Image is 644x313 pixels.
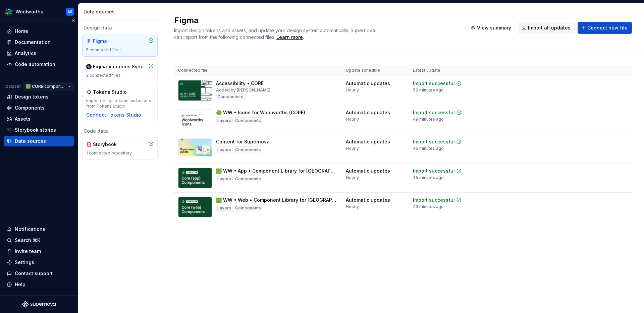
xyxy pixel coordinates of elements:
a: Home [4,26,74,37]
div: Layers [216,117,232,124]
div: Tokens Studio [93,89,127,96]
div: Components [234,146,262,153]
div: Import successful [413,109,455,116]
div: 5 connected files [86,47,154,53]
div: Hourly [346,175,359,180]
div: Hourly [346,146,359,151]
div: 🟩 WW • App • Component Library for [GEOGRAPHIC_DATA] (CORE) [216,168,338,174]
div: Automatic updates [346,197,390,203]
th: Latest update [409,65,479,76]
div: Figma Variables Sync [93,63,143,70]
div: Components [15,105,45,111]
a: Settings [4,257,74,268]
div: Storybook stories [15,127,56,133]
div: 🟩 WW • Web • Component Library for [GEOGRAPHIC_DATA] (CORE) [216,197,338,203]
div: 49 minutes ago [413,117,444,122]
a: Assets [4,114,74,124]
svg: Supernova Logo [22,301,56,308]
button: View summary [467,22,516,34]
a: Analytics [4,48,74,59]
div: Layers [216,146,232,153]
a: Figma5 connected files [82,34,158,57]
a: Tokens StudioImport design tokens and assets from Tokens StudioConnect Tokens Studio [82,85,158,122]
button: Contact support [4,268,74,279]
div: 23 minutes ago [413,204,444,209]
div: Automatic updates [346,109,390,116]
div: Hourly [346,117,359,122]
div: Help [15,281,25,288]
div: Code data [82,128,158,134]
div: Analytics [15,50,36,57]
div: 45 minutes ago [413,175,444,180]
div: Components [234,205,262,211]
a: Code automation [4,59,74,70]
div: 2 connected files [86,73,154,78]
div: Code automation [15,61,55,68]
span: View summary [477,24,511,31]
a: Learn more [276,34,303,41]
button: Import all updates [518,22,575,34]
img: 551ca721-6c59-42a7-accd-e26345b0b9d6.png [5,8,13,16]
div: Figma [93,38,125,45]
a: Components [4,103,74,113]
a: Storybook stories [4,125,74,135]
a: Documentation [4,37,74,48]
div: Assets [15,116,31,122]
span: Import design tokens and assets, and update your design system automatically. Supernova can impor... [174,27,376,40]
div: AS [67,9,72,14]
h2: Figma [174,15,459,26]
button: Collapse sidebar [68,16,78,25]
div: Automatic updates [346,138,390,145]
div: Design data [82,24,158,31]
div: 50 minutes ago [413,87,444,93]
div: Components [234,117,262,124]
div: Automatic updates [346,168,390,174]
div: Import successful [413,197,455,203]
div: Dataset [5,84,21,89]
a: Storybook1 connected repository [82,137,158,160]
div: Documentation [15,39,51,46]
div: Design tokens [15,93,49,100]
button: 🟩 CORE components [23,82,74,91]
div: Woolworths [15,8,43,15]
div: Content for Supernova [216,138,270,145]
div: Import design tokens and assets from Tokens Studio [86,98,154,109]
div: Home [15,28,28,35]
span: . [275,35,304,40]
div: Components [234,176,262,182]
div: Import successful [413,80,455,87]
div: 1 connected repository [86,150,154,156]
div: 42 minutes ago [413,146,444,151]
button: Search ⌘K [4,235,74,246]
div: Layers [216,205,232,211]
span: Import all updates [528,24,571,31]
div: Layers [216,176,232,182]
span: Connect new file [587,24,628,31]
div: Storybook [93,141,125,148]
button: Connect new file [578,22,632,34]
span: 🟩 CORE components [26,84,65,89]
button: Notifications [4,224,74,235]
div: Components [216,93,245,100]
div: Search ⌘K [15,237,40,244]
div: Contact support [15,270,53,277]
div: Added by [PERSON_NAME] [216,87,270,93]
div: Import successful [413,168,455,174]
div: Notifications [15,226,45,233]
a: Design tokens [4,91,74,102]
div: Hourly [346,204,359,209]
a: Data sources [4,136,74,146]
button: WoolworthsAS [1,4,76,19]
button: Connect Tokens Studio [86,112,141,118]
th: Update schedule [342,65,409,76]
div: Data sources [15,138,46,144]
div: Data sources [84,8,159,15]
div: Invite team [15,248,41,255]
div: Import successful [413,138,455,145]
a: Figma Variables Sync2 connected files [82,59,158,82]
div: Automatic updates [346,80,390,87]
a: Invite team [4,246,74,257]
